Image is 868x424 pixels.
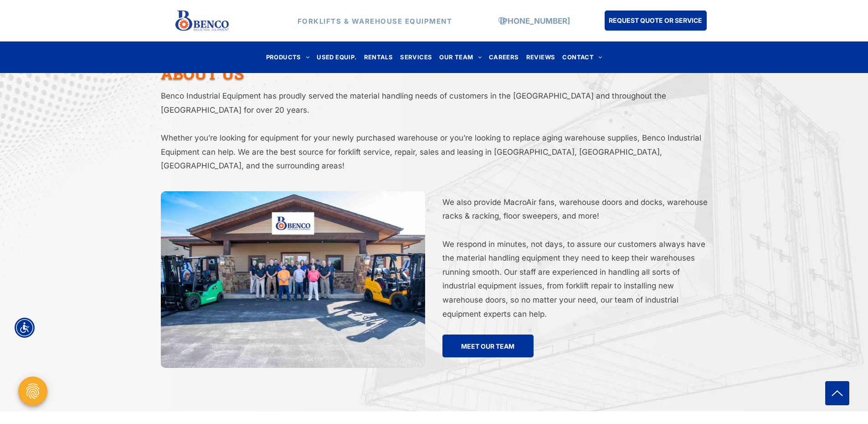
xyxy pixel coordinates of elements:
[500,16,570,25] a: [PHONE_NUMBER]
[485,51,523,63] a: CAREERS
[15,318,35,338] div: Accessibility Menu
[609,12,702,29] span: REQUEST QUOTE OR SERVICE
[442,240,705,319] span: We respond in minutes, not days, to assure our customers always have the material handling equipm...
[161,191,425,368] img: bencoindustrial
[605,10,707,31] a: REQUEST QUOTE OR SERVICE
[161,91,666,115] span: Benco Industrial Equipment has proudly served the material handling needs of customers in the [GE...
[396,51,436,63] a: SERVICES
[559,51,606,63] a: CONTACT
[436,51,485,63] a: OUR TEAM
[523,51,559,63] a: REVIEWS
[298,16,452,25] strong: FORKLIFTS & WAREHOUSE EQUIPMENT
[360,51,397,63] a: RENTALS
[161,133,701,170] span: Whether you’re looking for equipment for your newly purchased warehouse or you’re looking to repl...
[161,63,244,84] span: ABOUT US
[442,198,708,221] span: We also provide MacroAir fans, warehouse doors and docks, warehouse racks & racking, floor sweepe...
[262,51,313,63] a: PRODUCTS
[313,51,360,63] a: USED EQUIP.
[461,338,514,355] span: MEET OUR TEAM
[442,335,534,357] a: MEET OUR TEAM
